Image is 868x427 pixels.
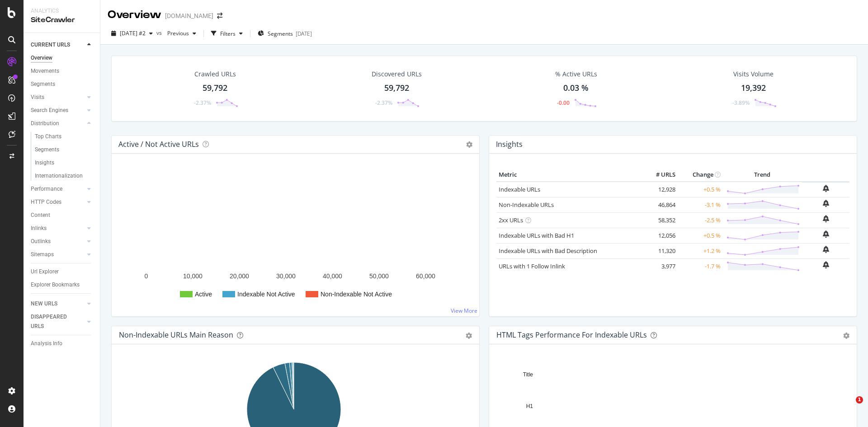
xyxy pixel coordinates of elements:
[642,212,678,228] td: 58,352
[499,216,523,224] a: 2xx URLs
[120,29,146,37] span: 2025 Sep. 24th #2
[823,200,829,207] div: bell-plus
[837,396,859,418] iframe: Intercom live chat
[31,237,51,246] div: Outlinks
[466,333,472,339] div: gear
[31,184,62,194] div: Performance
[31,267,94,277] a: Url Explorer
[31,237,85,246] a: Outlinks
[732,99,750,107] div: -3.89%
[741,82,766,94] div: 19,392
[31,53,94,63] a: Overview
[268,30,293,38] span: Segments
[499,231,574,239] a: Indexable URLs with Bad H1
[526,403,533,409] text: H1
[555,70,597,79] div: % Active URLs
[35,171,83,181] div: Internationalization
[499,185,540,193] a: Indexable URLs
[31,339,94,348] a: Analysis Info
[194,70,236,79] div: Crawled URLs
[372,70,422,79] div: Discovered URLs
[823,261,829,268] div: bell-plus
[31,66,94,76] a: Movements
[369,272,389,280] text: 50,000
[31,184,85,194] a: Performance
[35,145,94,155] a: Segments
[108,26,156,41] button: [DATE] #2
[31,93,44,102] div: Visits
[208,26,246,41] button: Filters
[678,228,723,243] td: +0.5 %
[119,168,469,309] svg: A chart.
[31,53,52,63] div: Overview
[31,312,85,331] a: DISAPPEARED URLS
[642,168,678,182] th: # URLS
[31,15,93,25] div: SiteCrawler
[31,119,85,128] a: Distribution
[31,280,94,290] a: Explorer Bookmarks
[642,228,678,243] td: 12,056
[31,299,85,309] a: NEW URLS
[35,145,59,155] div: Segments
[466,141,472,148] i: Options
[119,330,233,339] div: Non-Indexable URLs Main Reason
[823,230,829,238] div: bell-plus
[108,7,161,23] div: Overview
[563,82,589,94] div: 0.03 %
[31,250,85,259] a: Sitemaps
[237,291,295,298] text: Indexable Not Active
[31,197,85,207] a: HTTP Codes
[499,247,597,255] a: Indexable URLs with Bad Description
[145,272,148,280] text: 0
[35,158,54,168] div: Insights
[678,212,723,228] td: -2.5 %
[165,11,213,20] div: [DOMAIN_NAME]
[31,280,80,290] div: Explorer Bookmarks
[203,82,227,94] div: 59,792
[823,185,829,192] div: bell-plus
[31,299,57,309] div: NEW URLS
[31,312,76,331] div: DISAPPEARED URLS
[31,267,59,277] div: Url Explorer
[31,339,62,348] div: Analysis Info
[823,215,829,222] div: bell-plus
[499,262,565,270] a: URLs with 1 Follow Inlink
[499,201,554,209] a: Non-Indexable URLs
[496,138,523,150] h4: Insights
[183,272,203,280] text: 10,000
[31,211,50,220] div: Content
[678,168,723,182] th: Change
[321,291,392,298] text: Non-Indexable Not Active
[678,197,723,212] td: -3.1 %
[31,93,85,102] a: Visits
[31,40,85,50] a: CURRENT URLS
[642,243,678,258] td: 11,320
[843,333,849,339] div: gear
[733,70,774,79] div: Visits Volume
[276,272,296,280] text: 30,000
[31,80,55,89] div: Segments
[35,158,94,168] a: Insights
[164,29,189,37] span: Previous
[678,182,723,197] td: +0.5 %
[31,211,94,220] a: Content
[642,258,678,274] td: 3,977
[31,40,70,50] div: CURRENT URLS
[220,30,236,38] div: Filters
[31,197,61,207] div: HTTP Codes
[35,132,94,141] a: Top Charts
[31,224,85,233] a: Inlinks
[217,13,222,19] div: arrow-right-arrow-left
[230,272,249,280] text: 20,000
[31,7,93,15] div: Analytics
[31,66,59,76] div: Movements
[416,272,435,280] text: 60,000
[451,307,477,314] a: View More
[296,30,312,38] div: [DATE]
[35,171,94,181] a: Internationalization
[557,99,570,107] div: -0.00
[642,182,678,197] td: 12,928
[496,168,642,182] th: Metric
[194,99,211,107] div: -2.37%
